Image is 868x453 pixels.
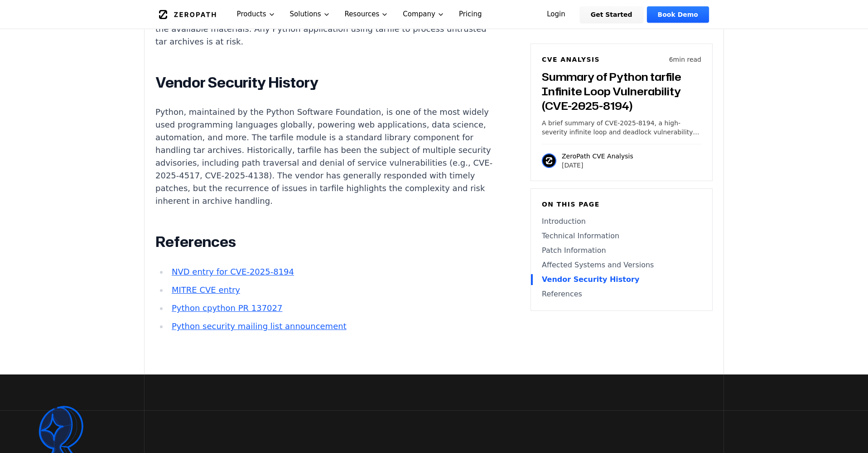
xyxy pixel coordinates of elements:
[542,289,701,300] a: References
[542,245,701,256] a: Patch Information
[542,274,701,285] a: Vendor Security History
[536,6,576,23] a: Login
[172,267,294,276] a: NVD entry for CVE-2025-8194
[562,152,633,161] p: ZeroPath CVE Analysis
[542,200,701,209] h6: On this page
[172,285,240,295] a: MITRE CVE entry
[172,321,347,331] a: Python security mailing list announcement
[669,55,701,64] p: 6 min read
[155,74,492,92] h2: Vendor Security History
[155,106,492,207] p: Python, maintained by the Python Software Foundation, is one of the most widely used programming ...
[647,6,709,23] a: Book Demo
[542,216,701,227] a: Introduction
[542,55,600,64] h6: CVE Analysis
[542,231,701,241] a: Technical Information
[542,69,701,113] h3: Summary of Python tarfile Infinite Loop Vulnerability (CVE-2025-8194)
[542,153,556,168] img: ZeroPath CVE Analysis
[172,303,283,313] a: Python cpython PR 137027
[562,161,633,170] p: [DATE]
[542,260,701,271] a: Affected Systems and Versions
[580,6,643,23] a: Get Started
[542,118,701,137] p: A brief summary of CVE-2025-8194, a high-severity infinite loop and deadlock vulnerability in Pyt...
[155,233,492,251] h2: References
